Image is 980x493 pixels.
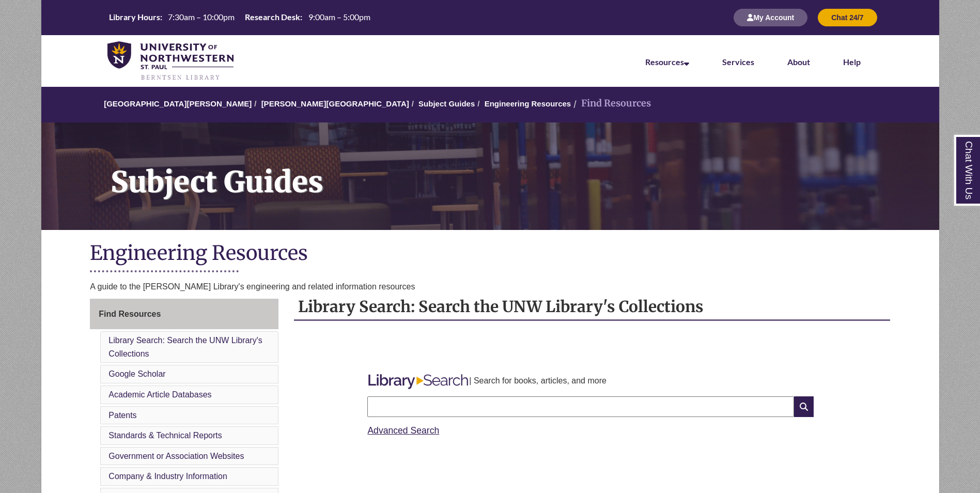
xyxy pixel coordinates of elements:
a: Library Search: Search the UNW Library's Collections [108,336,262,358]
a: Academic Article Databases [108,390,211,399]
a: Hours Today [105,11,375,24]
a: Advanced Search [367,425,439,436]
a: Government or Association Websites [108,452,244,460]
a: Services [722,57,754,67]
th: Research Desk: [241,11,304,23]
a: Google Scholar [108,369,165,378]
i: Search [794,396,814,417]
a: Subject Guides [41,122,939,230]
button: My Account [734,9,807,26]
a: [PERSON_NAME][GEOGRAPHIC_DATA] [261,99,409,108]
a: About [787,57,810,67]
a: [GEOGRAPHIC_DATA][PERSON_NAME] [104,99,252,108]
span: A guide to the [PERSON_NAME] Library's engineering and related information resources [90,282,415,291]
a: Subject Guides [418,99,475,108]
span: Find Resources [99,310,161,318]
span: 9:00am – 5:00pm [308,12,370,22]
p: | Search for books, articles, and more [469,375,606,387]
a: My Account [734,13,807,22]
h1: Subject Guides [99,122,939,217]
img: Libary Search [367,374,469,389]
a: Patents [108,411,136,420]
button: Chat 24/7 [818,9,877,26]
th: Library Hours: [105,11,164,23]
h1: Engineering Resources [90,240,890,268]
a: Company & Industry Information [108,472,227,481]
a: Find Resources [90,299,278,330]
a: Chat 24/7 [818,13,877,22]
a: Engineering Resources [485,99,571,108]
h2: Library Search: Search the UNW Library's Collections [294,294,890,321]
img: UNWSP Library Logo [107,41,234,82]
a: Standards & Technical Reports [108,431,222,440]
a: Help [843,57,861,67]
a: Resources [645,57,689,67]
table: Hours Today [105,11,375,23]
li: Find Resources [571,96,651,111]
span: 7:30am – 10:00pm [168,12,235,22]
